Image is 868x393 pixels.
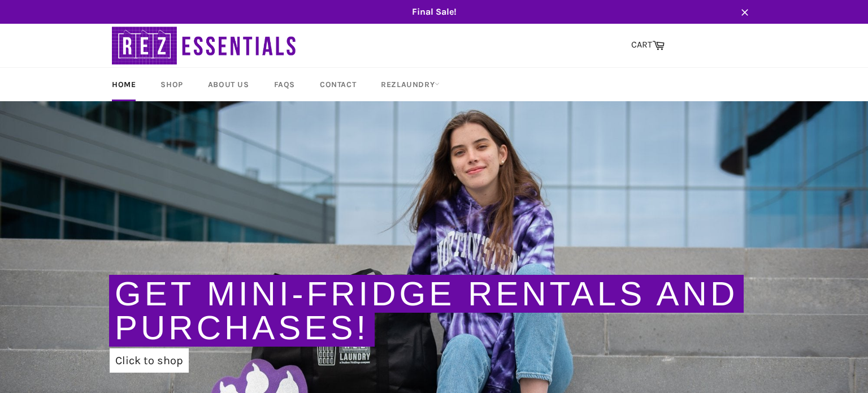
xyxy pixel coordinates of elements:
a: Contact [309,68,367,101]
a: Home [101,68,147,101]
a: About Us [197,68,261,101]
a: Get Mini-Fridge Rentals and Purchases! [115,275,738,347]
a: Shop [149,68,194,101]
a: Click to shop [110,348,189,373]
a: FAQs [263,68,306,101]
a: CART [626,33,670,57]
img: RezEssentials [112,24,298,67]
a: RezLaundry [370,68,451,101]
span: Final Sale! [101,6,767,18]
